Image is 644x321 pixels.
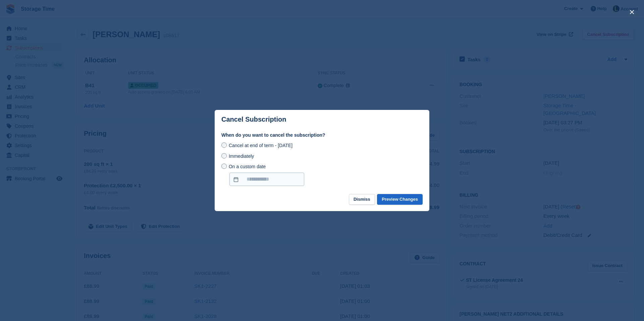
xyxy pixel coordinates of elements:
[221,142,227,148] input: Cancel at end of term - [DATE]
[627,7,637,17] button: close
[377,194,423,205] button: Preview Changes
[229,164,266,169] span: On a custom date
[221,153,227,158] input: Immediately
[221,132,423,139] label: When do you want to cancel the subscription?
[229,143,292,148] span: Cancel at end of term - [DATE]
[229,173,304,186] input: On a custom date
[229,153,254,159] span: Immediately
[221,116,286,123] p: Cancel Subscription
[221,164,227,169] input: On a custom date
[349,194,375,205] button: Dismiss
